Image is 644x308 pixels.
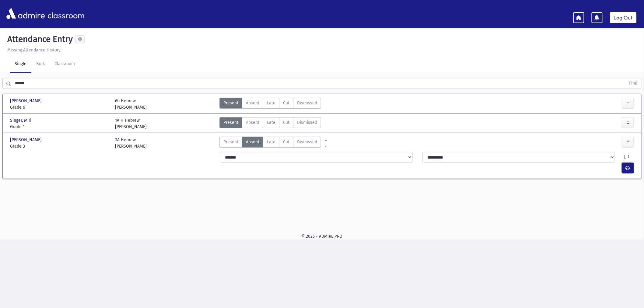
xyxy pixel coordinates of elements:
span: Dismissed [297,139,317,145]
span: Cut [283,139,289,145]
span: Singer, Miri [10,117,33,124]
div: © 2025 - ADMIRE PRO [10,233,634,240]
span: Late [267,119,275,126]
span: Grade 6 [10,104,109,110]
a: Log Out [610,12,637,23]
div: AttTypes [219,98,321,110]
span: Grade 3 [10,143,109,149]
div: AttTypes [219,117,321,130]
span: Dismissed [297,119,317,126]
a: Classroom [50,56,80,73]
a: Missing Attendance History [5,47,61,53]
span: Absent [246,119,259,126]
span: Present [223,100,238,106]
img: AdmirePro [5,6,46,20]
u: Missing Attendance History [7,47,61,53]
span: Late [267,139,275,145]
span: Grade 1 [10,124,109,130]
span: [PERSON_NAME] [10,137,43,143]
div: 1A H Hebrew [PERSON_NAME] [115,117,147,130]
div: AttTypes [219,137,321,149]
span: Late [267,100,275,106]
span: Present [223,139,238,145]
span: Cut [283,100,289,106]
span: Present [223,119,238,126]
span: Cut [283,119,289,126]
a: Single [10,56,31,73]
span: Absent [246,100,259,106]
button: Find [626,78,641,89]
a: Bulk [31,56,50,73]
span: classroom [46,5,85,22]
span: Absent [246,139,259,145]
div: 3A Hebrew [PERSON_NAME] [115,137,147,149]
h5: Attendance Entry [5,34,73,44]
div: 6b Hebrew [PERSON_NAME] [115,98,147,110]
span: Dismissed [297,100,317,106]
span: [PERSON_NAME] [10,98,43,104]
